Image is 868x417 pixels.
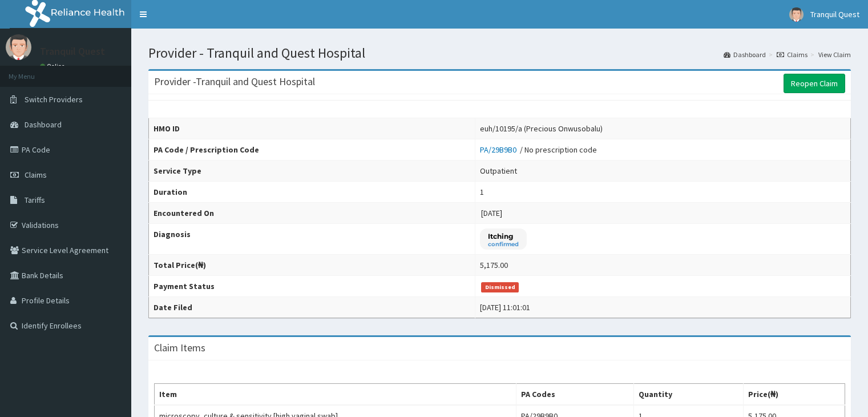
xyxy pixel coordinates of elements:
[149,224,475,255] th: Diagnosis
[777,50,808,59] a: Claims
[149,118,475,139] th: HMO ID
[480,302,530,313] div: [DATE] 11:01:01
[149,203,475,224] th: Encountered On
[480,144,597,155] div: / No prescription code
[154,343,205,353] h3: Claim Items
[154,77,315,87] h3: Provider - Tranquil and Quest Hospital
[40,46,105,57] p: Tranquil Quest
[149,255,475,276] th: Total Price(₦)
[480,123,603,134] div: euh/10195/a (Precious Onwusobalu)
[149,161,475,182] th: Service Type
[480,145,520,155] a: PA/29B9B0
[784,74,845,93] a: Reopen Claim
[744,384,845,406] th: Price(₦)
[480,186,484,198] div: 1
[25,170,47,180] span: Claims
[481,208,502,218] span: [DATE]
[810,9,859,19] span: Tranquil Quest
[724,50,766,59] a: Dashboard
[149,276,475,297] th: Payment Status
[789,7,804,22] img: User Image
[488,242,519,247] small: confirmed
[516,384,633,406] th: PA Codes
[481,282,519,292] span: Dismissed
[25,195,45,205] span: Tariffs
[40,62,67,70] a: Online
[25,119,62,130] span: Dashboard
[633,384,744,406] th: Quantity
[149,139,475,161] th: PA Code / Prescription Code
[25,94,83,105] span: Switch Providers
[155,384,516,406] th: Item
[818,50,851,59] a: View Claim
[488,231,519,241] p: Itching
[6,34,31,60] img: User Image
[480,165,517,177] div: Outpatient
[480,259,508,271] div: 5,175.00
[149,182,475,203] th: Duration
[148,46,851,61] h1: Provider - Tranquil and Quest Hospital
[149,297,475,318] th: Date Filed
